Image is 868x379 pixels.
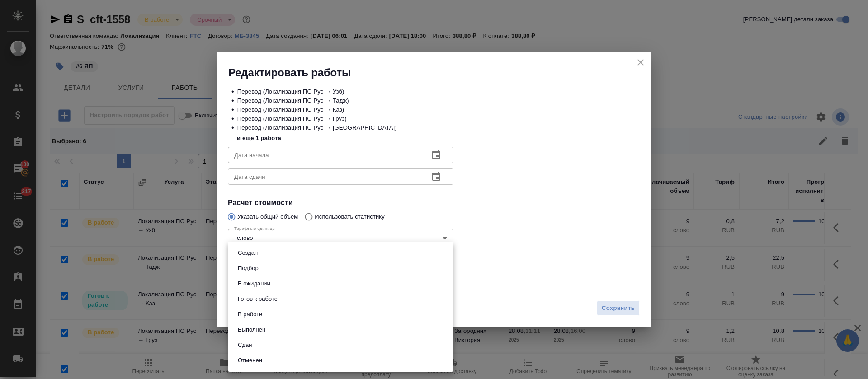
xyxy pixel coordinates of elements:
button: В ожидании [235,279,273,289]
button: Подбор [235,263,261,273]
button: Отменен [235,356,265,365]
button: В работе [235,309,265,319]
button: Сдан [235,340,255,350]
button: Выполнен [235,325,268,335]
button: Создан [235,248,260,258]
button: Готов к работе [235,294,280,304]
